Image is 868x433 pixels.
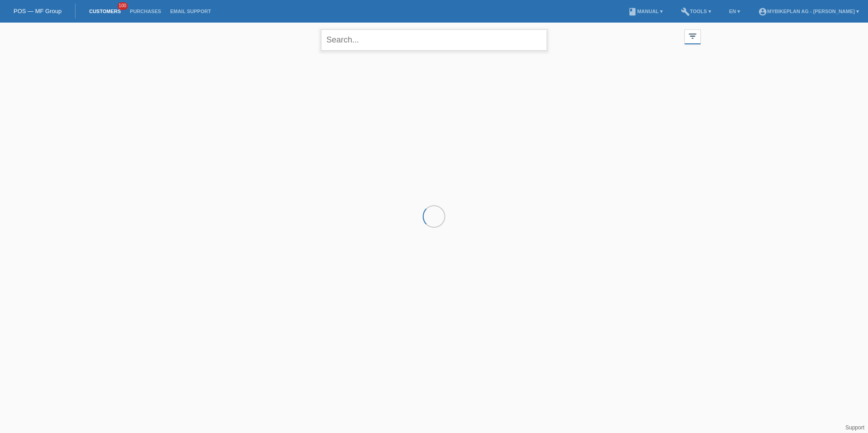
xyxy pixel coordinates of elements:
[628,7,637,16] i: book
[758,7,767,16] i: account_circle
[845,424,864,431] a: Support
[688,31,698,41] i: filter_list
[85,9,125,14] a: Customers
[725,9,745,14] a: EN ▾
[125,9,165,14] a: Purchases
[165,9,215,14] a: Email Support
[754,9,863,14] a: account_circleMybikeplan AG - [PERSON_NAME] ▾
[321,29,547,51] input: Search...
[118,2,128,10] span: 100
[676,9,716,14] a: buildTools ▾
[623,9,667,14] a: bookManual ▾
[681,7,690,16] i: build
[14,8,61,14] a: POS — MF Group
